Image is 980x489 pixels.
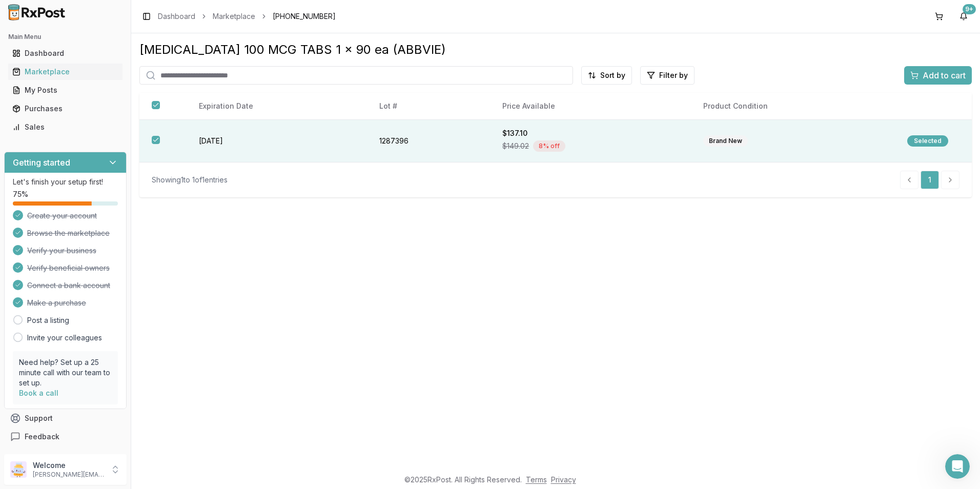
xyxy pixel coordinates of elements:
p: Let's finish your setup first! [13,177,118,187]
div: Showing 1 to 1 of 1 entries [152,175,228,185]
span: Verify beneficial owners [27,263,110,273]
div: [MEDICAL_DATA] 100 MCG TABS 1 x 90 ea (ABBVIE) [139,42,972,58]
p: Need help? Set up a 25 minute call with our team to set up. [19,357,112,388]
a: Dashboard [158,11,195,22]
a: Marketplace [8,63,122,81]
div: Brand New [703,135,748,147]
button: Filter by [640,66,695,85]
a: Privacy [551,475,576,484]
p: Welcome [33,460,104,471]
span: 75 % [13,189,28,199]
th: Expiration Date [187,93,367,120]
div: Purchases [12,104,118,114]
a: Terms [526,475,547,484]
span: Feedback [25,432,59,442]
td: [DATE] [187,120,367,162]
span: [PHONE_NUMBER] [273,11,336,22]
h3: Getting started [13,156,70,169]
button: Sales [4,119,127,135]
span: Connect a bank account [27,280,110,291]
a: Post a listing [27,315,69,325]
a: Book a call [19,389,58,397]
div: Selected [907,135,948,147]
span: Browse the marketplace [27,228,110,238]
button: Support [4,409,127,427]
h2: Main Menu [8,33,122,41]
td: 1287396 [367,120,490,162]
button: Add to cart [904,66,972,85]
button: Sort by [581,66,632,85]
span: Add to cart [923,69,966,81]
span: Filter by [659,70,688,80]
img: RxPost Logo [4,4,70,21]
div: Marketplace [12,67,118,77]
span: Verify your business [27,246,96,256]
button: Dashboard [4,45,127,62]
button: Feedback [4,427,127,446]
button: Purchases [4,100,127,117]
div: 9+ [963,4,976,14]
a: Dashboard [8,44,122,63]
p: [PERSON_NAME][EMAIL_ADDRESS][DOMAIN_NAME] [33,471,104,479]
iframe: Intercom live chat [945,454,970,479]
a: Purchases [8,99,122,118]
span: Sort by [600,70,625,80]
button: My Posts [4,82,127,98]
th: Price Available [490,93,690,120]
div: My Posts [12,85,118,95]
a: My Posts [8,81,122,99]
div: 8 % off [533,140,565,152]
button: 9+ [955,8,972,25]
span: $149.02 [502,141,529,151]
a: Invite your colleagues [27,333,102,343]
div: $137.10 [502,128,678,138]
div: Dashboard [12,48,118,58]
img: User avatar [10,461,27,478]
span: Make a purchase [27,298,86,308]
span: Create your account [27,211,97,221]
nav: breadcrumb [158,11,336,22]
a: Sales [8,118,122,136]
button: Marketplace [4,64,127,80]
a: 1 [921,171,939,189]
nav: pagination [900,171,959,189]
div: Sales [12,122,118,132]
th: Product Condition [691,93,895,120]
a: Marketplace [213,11,255,22]
th: Lot # [367,93,490,120]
